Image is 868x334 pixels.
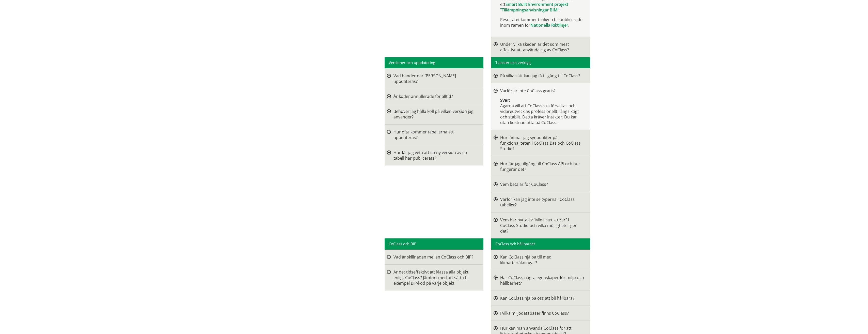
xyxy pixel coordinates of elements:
div: CoClass och BIP [385,238,483,250]
div: Varför är inte CoClass gratis? [500,88,585,94]
div: På vilka sätt kan jag få tillgång till CoClass? [500,73,585,79]
div: Hur ofta kommer tabellerna att uppdateras? [393,129,478,140]
div: Är det tidseffektivt att klassa alla objekt enligt CoClass? Jämfört med att sätta till exempel BI... [393,269,478,286]
div: Har CoClass några egenskaper för miljö och hållbarhet? [500,275,585,286]
div: Behöver jag hålla koll på vilken version jag använder? [393,109,478,120]
strong: Svar: [500,97,510,103]
div: Vem betalar för CoClass? [500,181,585,187]
div: Hur får jag veta att en ny version av en tabell har publicerats? [393,150,478,161]
div: CoClass och hållbarhet [491,238,590,250]
div: I vilka miljödatabaser finns CoClass? [500,310,585,316]
div: Tjänster och verktyg [491,57,590,68]
div: Kan CoClass hjälpa till med klimatberäkningar? [500,254,585,265]
div: Under vilka skeden är det som mest effektivt att använda sig av CoClass? [500,41,585,53]
div: Versioner och uppdatering [385,57,483,68]
div: Vem har nytta av ”Mina strukturer” i CoClass Studio och vilka möjligheter ger det? [500,217,585,234]
p: Resultatet kommer troligen bli publicerade inom ramen för . [500,17,585,28]
div: Vad händer när [PERSON_NAME] uppdateras? [393,73,478,84]
a: Nationella Riktlinjer [530,22,568,28]
div: Varför kan jag inte se typerna i CoClass tabeller? [500,196,585,208]
div: Kan CoClass hjälpa oss att bli hållbara? [500,295,585,301]
div: Hur lämnar jag synpunkter på funktionaliteten i CoClass Bas och CoClass Studio? [500,135,585,151]
div: Är koder annullerade för alltid? [393,94,478,99]
a: Smart Built Environment projekt ”Tillämpningsanvisningar BIM" [500,2,568,13]
div: Vad är skillnaden mellan CoClass och BIP? [393,254,478,260]
div: Hur får jag tillgång till CoClass API och hur fungerar det? [500,161,585,172]
span: Ägarna vill att CoClass ska förvaltas och vidareutvecklas professionellt, långsiktigt och stabilt... [500,103,579,125]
